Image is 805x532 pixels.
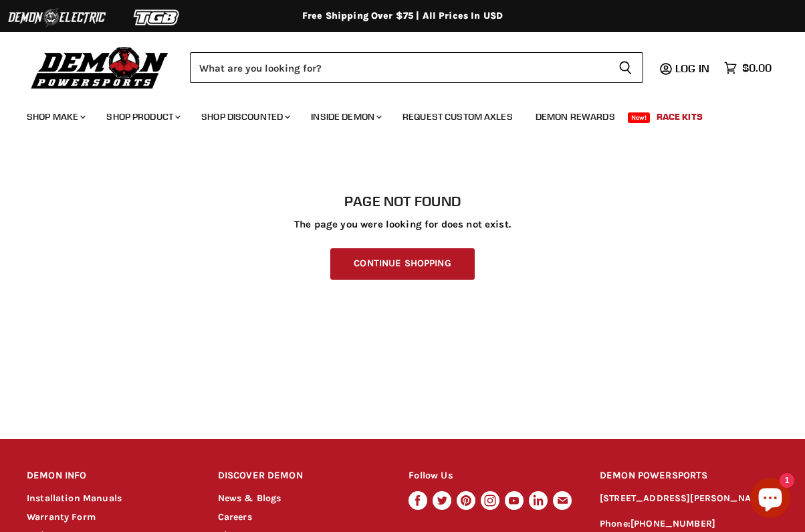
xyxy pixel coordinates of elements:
ul: Main menu [17,98,768,130]
a: Continue Shopping [330,248,474,280]
span: New! [628,112,651,123]
form: Product [190,52,643,83]
inbox-online-store-chat: Shopify online store chat [746,478,794,521]
h2: DEMON INFO [27,460,193,492]
a: News & Blogs [218,493,281,504]
p: The page you were looking for does not exist. [27,219,778,230]
a: Installation Manuals [27,493,122,504]
h2: DISCOVER DEMON [218,460,384,492]
img: TGB Logo 2 [107,5,207,30]
a: Race Kits [647,103,713,130]
a: Inside Demon [301,103,390,130]
a: Log in [669,62,717,74]
h2: Follow Us [409,460,574,492]
img: Demon Powersports [27,43,173,91]
p: Phone: [600,517,778,532]
a: $0.00 [717,58,778,78]
h1: Page not found [27,193,778,209]
p: [STREET_ADDRESS][PERSON_NAME] [600,491,778,507]
a: Careers [218,511,252,523]
button: Search [608,52,643,83]
a: Shop Discounted [191,103,298,130]
a: Demon Rewards [526,103,625,130]
img: Demon Electric Logo 2 [7,5,107,30]
h2: DEMON POWERSPORTS [600,460,778,492]
a: [PHONE_NUMBER] [630,518,715,529]
a: Request Custom Axles [392,103,523,130]
a: Shop Product [96,103,189,130]
input: Search [190,52,608,83]
span: Log in [675,62,709,75]
a: Shop Make [17,103,94,130]
a: Warranty Form [27,511,96,523]
span: $0.00 [742,62,772,74]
